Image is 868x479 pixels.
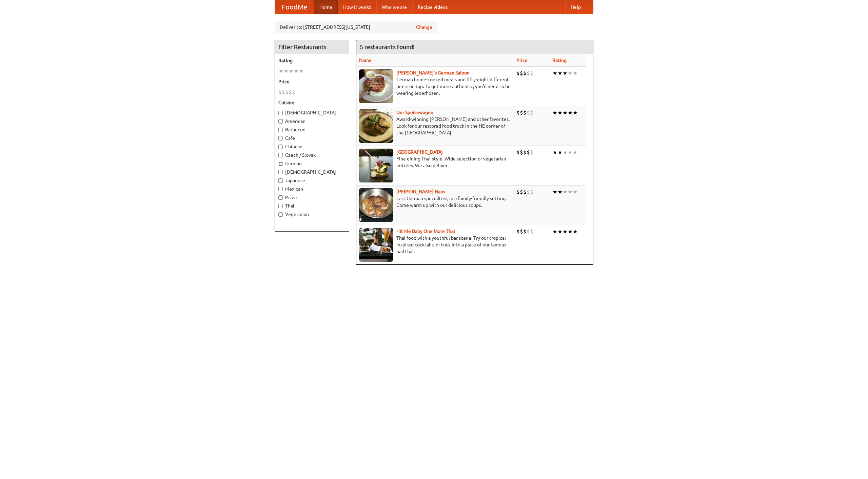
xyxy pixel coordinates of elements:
li: $ [530,149,533,156]
li: ★ [283,67,289,75]
li: $ [516,69,520,77]
li: $ [282,88,285,96]
li: ★ [557,109,563,116]
li: ★ [563,69,568,77]
li: $ [527,69,530,77]
label: Barbecue [278,126,346,133]
input: Pizza [278,195,283,200]
img: babythai.jpg [359,228,393,262]
input: Thai [278,204,283,208]
li: ★ [568,109,573,116]
li: $ [530,109,533,116]
img: satay.jpg [359,149,393,182]
input: Vegetarian [278,212,283,217]
label: Japanese [278,177,346,184]
a: [PERSON_NAME] Haus [396,189,445,194]
li: ★ [294,67,299,75]
label: [DEMOGRAPHIC_DATA] [278,169,346,175]
img: speisewagen.jpg [359,109,393,143]
label: Vegetarian [278,211,346,218]
a: [GEOGRAPHIC_DATA] [396,149,443,155]
input: Chinese [278,145,283,149]
li: $ [516,188,520,196]
input: Czech / Slovak [278,153,283,157]
p: Award-winning [PERSON_NAME] and other favorites. Look for our restored food truck in the NE corne... [359,116,511,136]
a: FoodMe [275,0,314,14]
li: ★ [289,67,294,75]
li: ★ [557,69,563,77]
li: ★ [552,69,557,77]
li: $ [520,188,523,196]
li: $ [516,149,520,156]
a: Home [314,0,338,14]
a: Change [416,24,432,30]
li: $ [523,109,527,116]
label: Chinese [278,143,346,150]
li: $ [523,69,527,77]
p: Thai food with a youthful bar scene. Try our tropical inspired cocktails, or tuck into a plate of... [359,235,511,255]
b: Hit Me Baby One More Thai [396,228,455,234]
li: ★ [573,109,578,116]
a: Der Speisewagen [396,110,433,115]
input: Mexican [278,187,283,191]
li: ★ [563,109,568,116]
li: ★ [573,69,578,77]
a: Price [516,58,528,63]
li: $ [523,228,527,235]
li: ★ [552,228,557,235]
label: Cafe [278,135,346,141]
li: $ [520,149,523,156]
label: American [278,118,346,125]
input: Barbecue [278,128,283,132]
input: American [278,119,283,124]
a: Name [359,58,372,63]
label: Mexican [278,186,346,192]
li: $ [520,228,523,235]
li: ★ [573,228,578,235]
li: ★ [568,69,573,77]
li: $ [527,109,530,116]
p: Fine dining Thai-style. Wide selection of vegetarian entrées. We also deliver. [359,155,511,169]
label: [DEMOGRAPHIC_DATA] [278,109,346,116]
li: $ [527,149,530,156]
li: ★ [568,188,573,196]
input: Cafe [278,136,283,140]
h5: Price [278,78,346,85]
input: [DEMOGRAPHIC_DATA] [278,111,283,115]
li: $ [292,88,295,96]
h5: Cuisine [278,99,346,106]
a: [PERSON_NAME]'s German Saloon [396,70,470,75]
li: $ [520,109,523,116]
li: ★ [563,149,568,156]
li: ★ [563,228,568,235]
label: Pizza [278,194,346,201]
li: $ [530,69,533,77]
li: $ [530,228,533,235]
a: Who we are [376,0,412,14]
li: ★ [557,228,563,235]
h5: Rating [278,57,346,64]
li: $ [527,228,530,235]
input: Japanese [278,178,283,183]
li: ★ [552,109,557,116]
li: ★ [573,149,578,156]
label: Czech / Slovak [278,152,346,158]
a: Rating [552,58,567,63]
input: German [278,161,283,166]
li: $ [523,149,527,156]
li: ★ [563,188,568,196]
a: Recipe videos [412,0,453,14]
ng-pluralize: 5 restaurants found! [360,44,415,50]
li: $ [520,69,523,77]
li: ★ [568,149,573,156]
li: ★ [552,149,557,156]
div: Deliver to: [STREET_ADDRESS][US_STATE] [275,21,437,33]
li: $ [530,188,533,196]
a: Help [565,0,586,14]
label: Thai [278,202,346,209]
li: $ [516,228,520,235]
li: $ [516,109,520,116]
p: East German specialties, in a family-friendly setting. Come warm up with our delicious soups. [359,195,511,209]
